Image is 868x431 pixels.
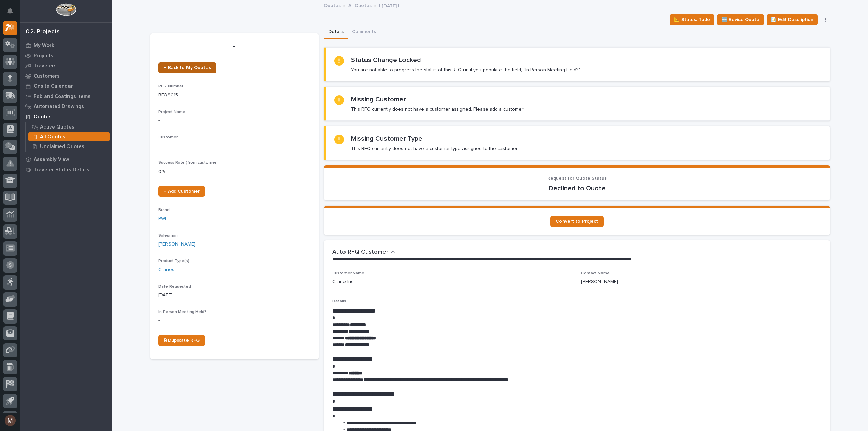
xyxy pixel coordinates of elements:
[348,1,372,9] a: All Quotes
[767,14,818,25] button: 📝 Edit Description
[351,106,524,112] p: This RFQ currently does not have a customer assigned. Please add a customer
[158,110,185,114] span: Project Name
[20,61,112,71] a: Travelers
[351,95,406,103] h2: Missing Customer
[26,28,60,36] div: 02. Projects
[556,219,598,224] span: Convert to Project
[20,71,112,81] a: Customers
[158,135,178,139] span: Customer
[158,335,205,346] a: ⎘ Duplicate RFQ
[26,122,112,132] a: Active Quotes
[158,186,205,197] a: + Add Customer
[26,142,112,151] a: Unclaimed Quotes
[34,104,84,110] p: Automated Drawings
[3,413,17,428] button: users-avatar
[40,134,65,140] p: All Quotes
[158,142,311,150] p: -
[547,176,607,181] span: Request for Quote Status
[158,117,311,124] p: -
[581,278,618,286] p: [PERSON_NAME]
[34,63,57,69] p: Travelers
[40,144,84,150] p: Unclaimed Quotes
[56,3,76,16] img: Workspace Logo
[332,271,364,275] span: Customer Name
[722,16,759,24] span: 🆕 Revise Quote
[20,81,112,91] a: Onsite Calendar
[158,168,311,175] p: 0 %
[3,4,17,18] button: Notifications
[34,73,60,79] p: Customers
[670,14,714,25] button: 📐 Status: Todo
[20,51,112,61] a: Projects
[26,132,112,141] a: All Quotes
[158,234,178,238] span: Salesman
[20,154,112,164] a: Assembly View
[20,164,112,175] a: Traveler Status Details
[34,43,54,49] p: My Work
[158,241,195,248] a: [PERSON_NAME]
[351,67,581,73] p: You are not able to progress the status of this RFQ until you populate the field, "In-Person Meet...
[550,216,604,227] a: Convert to Project
[40,124,74,130] p: Active Quotes
[164,65,211,70] span: ← Back to My Quotes
[158,41,311,51] p: -
[158,215,166,222] a: PWI
[351,145,518,152] p: This RFQ currently does not have a customer type assigned to the customer
[324,1,341,9] a: Quotes
[20,40,112,51] a: My Work
[158,259,189,263] span: Product Type(s)
[34,157,69,163] p: Assembly View
[20,101,112,112] a: Automated Drawings
[164,189,200,194] span: + Add Customer
[158,92,311,99] p: RFQ9015
[581,271,610,275] span: Contact Name
[158,266,174,273] a: Cranes
[34,83,73,90] p: Onsite Calendar
[20,112,112,122] a: Quotes
[158,292,311,299] p: [DATE]
[158,285,191,289] span: Date Requested
[379,2,399,9] p: | [DATE] |
[332,278,353,286] p: Crane Inc
[8,8,17,19] div: Notifications
[158,161,218,165] span: Success Rate (from customer)
[351,135,422,143] h2: Missing Customer Type
[324,25,348,39] button: Details
[332,184,822,192] p: Declined to Quote
[674,16,710,24] span: 📐 Status: Todo
[34,94,91,100] p: Fab and Coatings Items
[332,299,346,303] span: Details
[158,62,216,73] a: ← Back to My Quotes
[34,53,53,59] p: Projects
[771,16,813,24] span: 📝 Edit Description
[332,249,388,256] h2: Auto RFQ Customer
[34,167,90,173] p: Traveler Status Details
[164,338,200,343] span: ⎘ Duplicate RFQ
[20,91,112,101] a: Fab and Coatings Items
[158,208,170,212] span: Brand
[351,56,421,64] h2: Status Change Locked
[348,25,380,39] button: Comments
[332,249,396,256] button: Auto RFQ Customer
[717,14,764,25] button: 🆕 Revise Quote
[158,84,183,89] span: RFQ Number
[158,310,206,314] span: In-Person Meeting Held?
[158,317,311,324] p: -
[34,114,52,120] p: Quotes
